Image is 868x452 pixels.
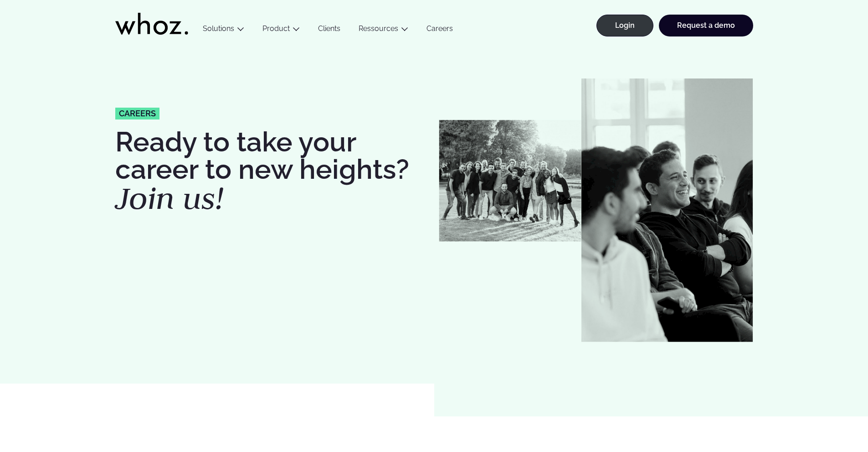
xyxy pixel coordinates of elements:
img: Whozzies-Team-Revenue [439,120,581,242]
button: Solutions [194,24,253,36]
em: Join us! [115,178,224,218]
button: Ressources [349,24,417,36]
span: careers [119,109,156,118]
a: Clients [309,24,349,36]
h1: Ready to take your career to new heights? [115,128,430,214]
a: Login [596,15,653,36]
button: Product [253,24,309,36]
a: Request a demo [659,15,753,36]
a: Product [262,24,290,33]
a: Ressources [359,24,398,33]
a: Careers [417,24,462,36]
